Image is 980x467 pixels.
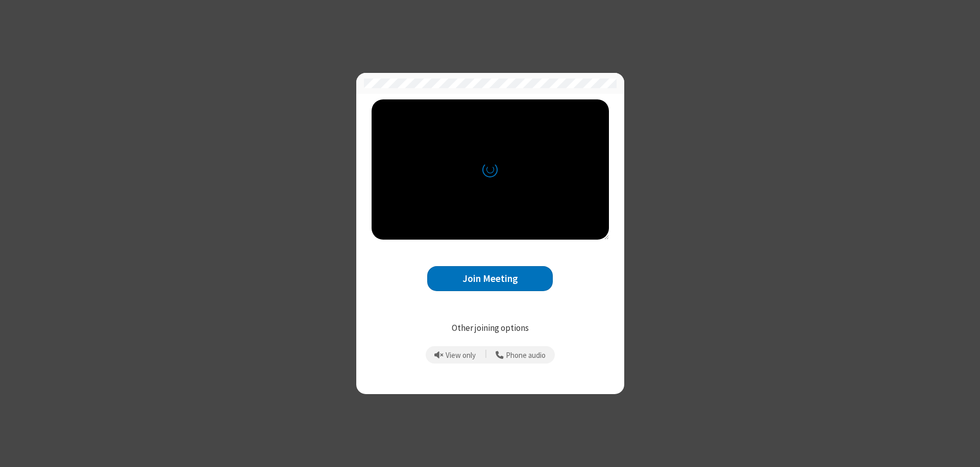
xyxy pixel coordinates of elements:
button: Join Meeting [427,266,553,291]
button: Prevent echo when there is already an active mic and speaker in the room. [431,346,480,364]
button: Use your phone for mic and speaker while you view the meeting on this device. [492,346,550,364]
span: Phone audio [506,351,546,360]
p: Other joining options [372,322,609,335]
span: View only [446,351,476,360]
span: | [485,348,487,362]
